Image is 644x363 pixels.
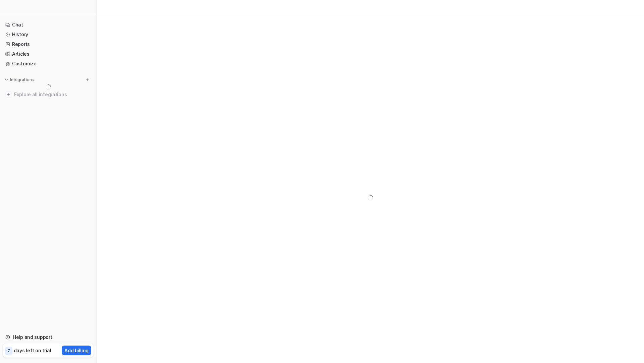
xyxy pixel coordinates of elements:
[14,347,51,354] p: days left on trial
[3,76,36,83] button: Integrations
[64,347,89,354] p: Add billing
[62,346,91,355] button: Add billing
[10,77,34,82] p: Integrations
[85,77,90,82] img: menu_add.svg
[3,30,94,39] a: History
[3,20,94,29] a: Chat
[5,91,12,98] img: explore all integrations
[3,90,94,99] a: Explore all integrations
[3,40,94,49] a: Reports
[14,89,91,100] span: Explore all integrations
[7,348,10,354] p: 7
[3,49,94,59] a: Articles
[4,77,9,82] img: expand menu
[3,332,94,342] a: Help and support
[3,59,94,68] a: Customize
